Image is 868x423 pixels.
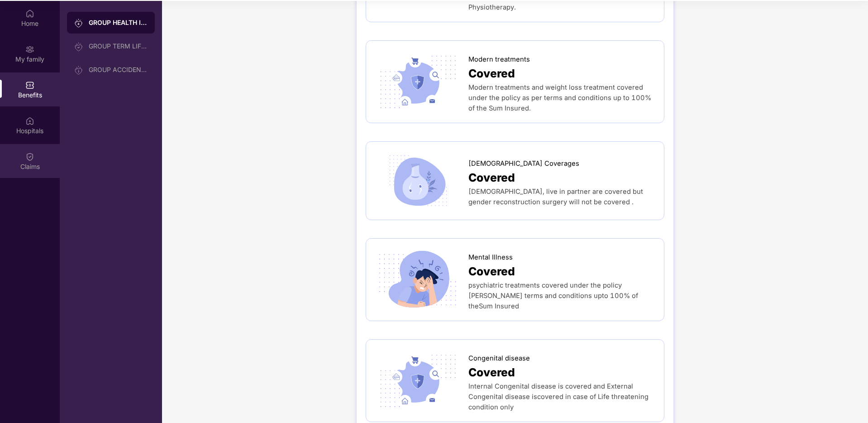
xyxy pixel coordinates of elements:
[375,351,461,411] img: icon
[25,81,34,90] img: svg+xml;base64,PHN2ZyBpZD0iQmVuZWZpdHMiIHhtbG5zPSJodHRwOi8vd3d3LnczLm9yZy8yMDAwL3N2ZyIgd2lkdGg9Ij...
[25,152,34,161] img: svg+xml;base64,PHN2ZyBpZD0iQ2xhaW0iIHhtbG5zPSJodHRwOi8vd3d3LnczLm9yZy8yMDAwL3N2ZyIgd2lkdGg9IjIwIi...
[468,65,515,82] span: Covered
[468,54,530,65] span: Modern treatments
[468,263,515,280] span: Covered
[375,52,461,112] img: icon
[89,43,148,50] div: GROUP TERM LIFE INSURANCE
[375,151,461,211] img: icon
[468,353,530,364] span: Congenital disease
[89,66,148,73] div: GROUP ACCIDENTAL INSURANCE
[468,252,513,263] span: Mental Illness
[74,19,83,28] img: svg+xml;base64,PHN2ZyB3aWR0aD0iMjAiIGhlaWdodD0iMjAiIHZpZXdCb3g9IjAgMCAyMCAyMCIgZmlsbD0ibm9uZSIgeG...
[25,116,34,125] img: svg+xml;base64,PHN2ZyBpZD0iSG9zcGl0YWxzIiB4bWxucz0iaHR0cDovL3d3dy53My5vcmcvMjAwMC9zdmciIHdpZHRoPS...
[375,250,461,309] img: icon
[468,83,651,112] span: Modern treatments and weight loss treatment covered under the policy as per terms and conditions ...
[25,9,34,18] img: svg+xml;base64,PHN2ZyBpZD0iSG9tZSIgeG1sbnM9Imh0dHA6Ly93d3cudzMub3JnLzIwMDAvc3ZnIiB3aWR0aD0iMjAiIG...
[89,18,148,27] div: GROUP HEALTH INSURANCE
[468,169,515,187] span: Covered
[468,382,649,411] span: Internal Congenital disease is covered and External Congenital disease iscovered in case of Life ...
[25,45,34,54] img: svg+xml;base64,PHN2ZyB3aWR0aD0iMjAiIGhlaWdodD0iMjAiIHZpZXdCb3g9IjAgMCAyMCAyMCIgZmlsbD0ibm9uZSIgeG...
[468,281,638,310] span: psychiatric treatments covered under the policy [PERSON_NAME] terms and conditions upto 100% of t...
[468,159,579,169] span: [DEMOGRAPHIC_DATA] Coverages
[74,66,83,75] img: svg+xml;base64,PHN2ZyB3aWR0aD0iMjAiIGhlaWdodD0iMjAiIHZpZXdCb3g9IjAgMCAyMCAyMCIgZmlsbD0ibm9uZSIgeG...
[468,364,515,381] span: Covered
[468,187,643,206] span: [DEMOGRAPHIC_DATA], live in partner are covered but gender reconstruction surgery will not be cov...
[74,42,83,51] img: svg+xml;base64,PHN2ZyB3aWR0aD0iMjAiIGhlaWdodD0iMjAiIHZpZXdCb3g9IjAgMCAyMCAyMCIgZmlsbD0ibm9uZSIgeG...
